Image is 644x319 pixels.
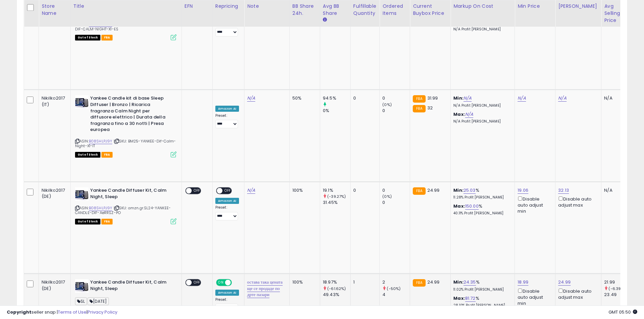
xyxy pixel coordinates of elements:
span: | SKU: amzn.gr.SL24-YANKEE-CANDLE-DIF-AeRRSZ-PO [75,205,171,215]
a: N/A [247,187,255,194]
div: 0 [353,95,374,101]
p: 28.10% Profit [PERSON_NAME] [453,303,509,308]
div: N/A [604,187,626,193]
div: % [453,187,509,200]
img: 51hoT28AbuL._SL40_.jpg [75,95,89,109]
div: 19.1% [323,187,350,193]
span: 32 [427,105,433,111]
div: Store Name [42,3,68,17]
div: 1 [353,279,374,285]
b: Min: [453,279,463,285]
span: 2025-09-18 05:50 GMT [609,309,637,315]
div: 49.43% [323,292,350,298]
a: N/A [518,95,526,102]
div: Title [73,3,179,10]
a: N/A [558,95,566,102]
div: Amazon AI [215,198,239,204]
span: All listings that are currently out of stock and unavailable for purchase on Amazon [75,219,100,224]
small: FBA [413,95,425,103]
a: 81.72 [465,295,476,302]
div: % [453,203,509,216]
small: (0%) [382,194,392,199]
div: 31.45% [323,200,350,206]
div: 18.97% [323,279,350,285]
small: FBA [413,105,425,112]
b: Max: [453,111,465,117]
div: Preset: [215,205,239,220]
a: 150.00 [465,203,479,210]
a: Privacy Policy [88,309,117,315]
strong: Copyright [7,309,31,315]
b: Min: [453,95,463,101]
div: 0 [382,95,410,101]
div: Note [247,3,287,10]
a: N/A [247,95,255,102]
div: N/A [604,95,626,101]
a: 32.13 [558,187,569,194]
span: OFF [222,188,233,194]
p: 11.28% Profit [PERSON_NAME] [453,195,509,200]
small: (-39.27%) [327,194,346,199]
div: 0 [382,187,410,193]
span: 24.99 [427,187,440,193]
img: 51hoT28AbuL._SL40_.jpg [75,279,89,293]
a: 24.99 [558,279,571,286]
div: ASIN: [75,95,176,156]
span: 31.99 [427,95,438,101]
div: Preset: [215,21,239,36]
a: B08SHLPJ9Y [89,205,113,211]
div: 100% [292,187,315,193]
b: Min: [453,187,463,193]
div: Disable auto adjust max [558,195,596,208]
div: ASIN: [75,3,176,39]
p: 11.02% Profit [PERSON_NAME] [453,287,509,292]
span: FBA [101,35,113,41]
span: [DATE] [88,297,109,305]
div: Disable auto adjust min [518,287,550,307]
div: Avg BB Share [323,3,348,17]
b: Yankee Candle Diffuser Kit, Calm Night, Sleep [90,279,172,293]
p: N/A Profit [PERSON_NAME] [453,119,509,124]
small: (0%) [382,102,392,107]
p: N/A Profit [PERSON_NAME] [453,27,509,32]
div: Current Buybox Price [413,3,448,17]
div: ASIN: [75,187,176,223]
span: All listings that are currently out of stock and unavailable for purchase on Amazon [75,35,100,41]
b: Yankee Candle kit di base Sleep Diffuser | Bronzo | Ricarica fragranza Calm Night per diffusore e... [90,95,172,134]
div: 23.49 [604,292,631,298]
span: | SKU: BM25-YANKEE-Dif-Calm-Night-X1-IT [75,138,176,149]
small: FBA [413,279,425,287]
div: 0 [382,200,410,206]
small: FBA [413,187,425,195]
div: seller snap | | [7,309,117,316]
div: BB Share 24h. [292,3,317,17]
div: 2 [382,279,410,285]
small: (-61.62%) [327,286,346,291]
div: Markup on Cost [453,3,512,10]
div: Preset: [215,297,239,313]
div: Disable auto adjust min [518,195,550,215]
span: ON [217,280,225,286]
div: 94.5% [323,95,350,101]
div: 4 [382,292,410,298]
div: Ordered Items [382,3,407,17]
p: N/A Profit [PERSON_NAME] [453,103,509,108]
div: Amazon AI [215,290,239,296]
small: (-50%) [387,286,401,291]
small: Avg BB Share. [323,17,327,23]
a: N/A [463,95,472,102]
div: 0 [353,187,374,193]
span: OFF [192,280,202,286]
div: Avg Selling Price [604,3,629,24]
span: FBA [101,219,113,224]
div: Nikilko2017 (DE) [42,279,65,291]
div: Min Price [518,3,552,10]
span: SL [75,297,87,305]
div: 0% [323,108,350,114]
a: B08SHLPJ9Y [89,138,113,144]
div: 100% [292,279,315,285]
img: 51hoT28AbuL._SL40_.jpg [75,187,89,201]
small: (-6.39%) [609,286,625,291]
b: Yankee Candle Diffuser Kit, Calm Night, Sleep [90,187,172,202]
a: Terms of Use [58,309,87,315]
